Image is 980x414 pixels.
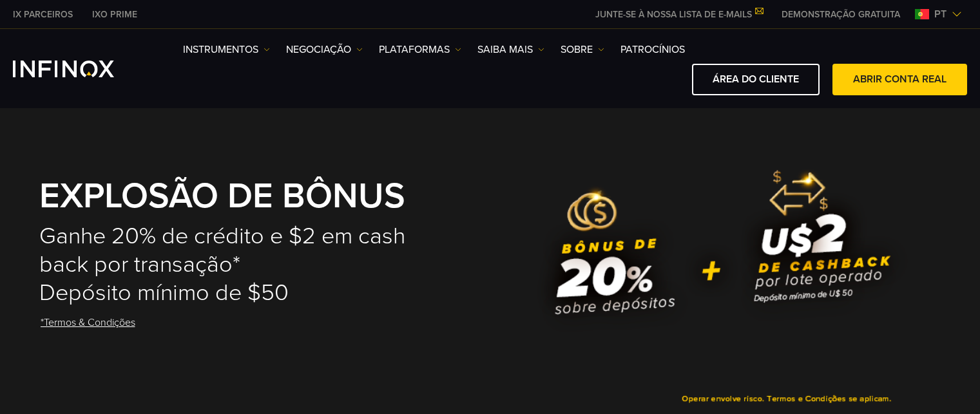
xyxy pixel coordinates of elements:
[13,61,144,77] a: INFINOX Logo
[620,42,685,57] a: Patrocínios
[586,9,772,20] a: JUNTE-SE À NOSSA LISTA DE E-MAILS
[772,8,910,21] a: INFINOX MENU
[477,42,544,57] a: Saiba mais
[286,42,363,57] a: NEGOCIAÇÃO
[39,307,137,339] a: *Termos & Condições
[832,64,967,95] a: ABRIR CONTA REAL
[39,175,405,218] strong: EXPLOSÃO DE BÔNUS
[183,42,270,57] a: Instrumentos
[692,64,820,95] a: ÁREA DO CLIENTE
[39,222,418,307] h2: Ganhe 20% de crédito e $2 em cash back por transação* Depósito mínimo de $50
[3,8,82,21] a: INFINOX
[561,42,604,57] a: SOBRE
[929,6,952,22] span: pt
[379,42,461,57] a: PLATAFORMAS
[82,8,147,21] a: INFINOX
